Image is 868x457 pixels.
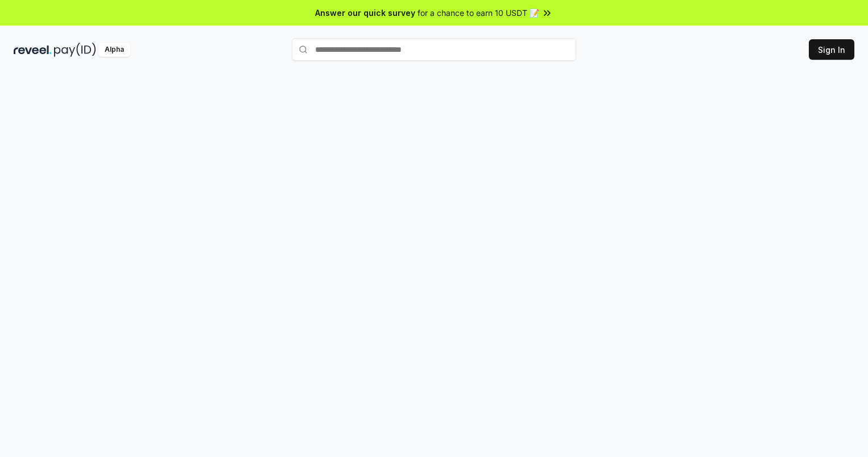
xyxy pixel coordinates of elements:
img: reveel_dark [14,43,52,57]
button: Sign In [809,39,854,60]
span: Answer our quick survey [315,7,415,19]
div: Alpha [98,43,130,57]
span: for a chance to earn 10 USDT 📝 [418,7,539,19]
img: pay_id [54,43,96,57]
